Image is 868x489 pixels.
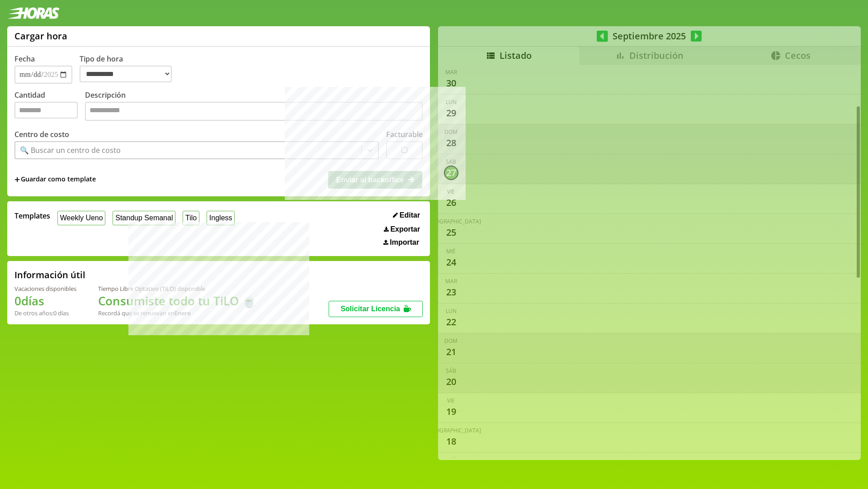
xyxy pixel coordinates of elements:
[14,309,76,317] div: De otros años: 0 días
[98,309,256,317] div: Recordá que se renuevan en
[80,66,172,82] select: Tipo de hora
[98,285,256,293] div: Tiempo Libre Optativo (TiLO) disponible
[183,211,199,225] button: Tilo
[14,293,76,309] h1: 0 días
[340,305,400,313] span: Solicitar Licencia
[329,301,423,317] button: Solicitar Licencia
[80,54,179,84] label: Tipo de hora
[20,145,121,155] div: 🔍 Buscar un centro de costo
[14,129,69,139] label: Centro de costo
[390,238,419,247] span: Importar
[14,269,85,281] h2: Información útil
[7,7,60,19] img: logotipo
[207,211,235,225] button: Ingless
[381,225,423,234] button: Exportar
[14,54,35,64] label: Fecha
[386,129,423,139] label: Facturable
[390,225,420,233] span: Exportar
[85,102,423,121] textarea: Descripción
[400,211,420,219] span: Editar
[14,285,76,293] div: Vacaciones disponibles
[14,90,85,123] label: Cantidad
[14,30,67,42] h1: Cargar hora
[14,102,78,119] input: Cantidad
[14,175,96,185] span: +Guardar como template
[14,211,50,221] span: Templates
[85,90,423,123] label: Descripción
[390,211,423,220] button: Editar
[57,211,105,225] button: Weekly Ueno
[14,175,20,185] span: +
[113,211,175,225] button: Standup Semanal
[175,309,191,317] b: Enero
[98,293,256,309] h1: Consumiste todo tu TiLO 🍵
